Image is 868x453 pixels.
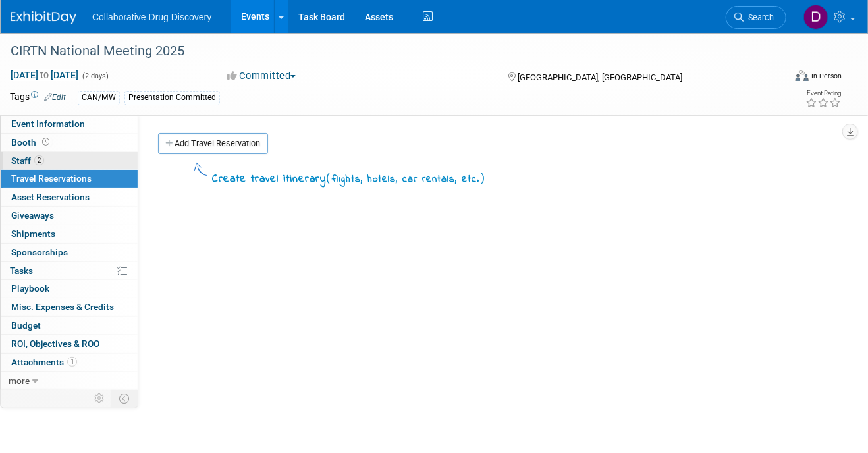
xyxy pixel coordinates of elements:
div: Create travel itinerary [212,170,485,188]
span: (2 days) [81,72,109,80]
a: Staff2 [1,152,138,170]
td: Personalize Event Tab Strip [88,390,111,407]
a: Event Information [1,115,138,133]
span: ( [326,171,332,184]
img: Daniel Castro [803,5,828,30]
td: Tags [10,90,66,105]
span: Tasks [10,265,33,276]
span: Booth [11,137,52,147]
div: Event Format [720,68,842,88]
a: Attachments1 [1,354,138,371]
span: Shipments [11,228,55,239]
span: Budget [11,320,41,331]
a: ROI, Objectives & ROO [1,335,138,353]
a: Playbook [1,280,138,298]
span: Staff [11,155,44,166]
div: In-Person [811,71,842,81]
span: Giveaways [11,210,54,221]
a: Shipments [1,225,138,243]
a: Edit [44,93,66,102]
span: [GEOGRAPHIC_DATA], [GEOGRAPHIC_DATA] [518,72,682,82]
span: Misc. Expenses & Credits [11,302,114,312]
span: Event Information [11,119,85,129]
span: Collaborative Drug Discovery [92,12,211,22]
a: Add Travel Reservation [158,133,268,154]
span: ) [479,171,485,184]
span: 2 [34,155,44,165]
span: to [38,70,51,80]
span: 1 [67,357,77,367]
a: Misc. Expenses & Credits [1,298,138,316]
span: flights, hotels, car rentals, etc. [332,172,479,186]
a: Travel Reservations [1,170,138,188]
a: Asset Reservations [1,188,138,206]
div: Presentation Committed [124,91,220,105]
span: Attachments [11,357,77,367]
span: Travel Reservations [11,173,92,184]
span: Sponsorships [11,247,68,257]
span: [DATE] [DATE] [10,69,79,81]
span: Booth not reserved yet [40,137,52,147]
span: more [9,375,30,386]
td: Toggle Event Tabs [111,390,138,407]
a: Booth [1,134,138,151]
a: Budget [1,317,138,334]
span: Search [744,13,774,22]
img: Format-Inperson.png [796,70,809,81]
a: Giveaways [1,207,138,225]
span: ROI, Objectives & ROO [11,338,99,349]
a: Sponsorships [1,244,138,261]
button: Committed [223,69,301,83]
div: Event Rating [805,90,841,97]
a: Tasks [1,262,138,280]
a: more [1,372,138,390]
div: CAN/MW [78,91,120,105]
div: CIRTN National Meeting 2025 [6,40,771,63]
span: Playbook [11,283,49,294]
span: Asset Reservations [11,192,90,202]
img: ExhibitDay [11,11,76,24]
a: Search [726,6,786,29]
